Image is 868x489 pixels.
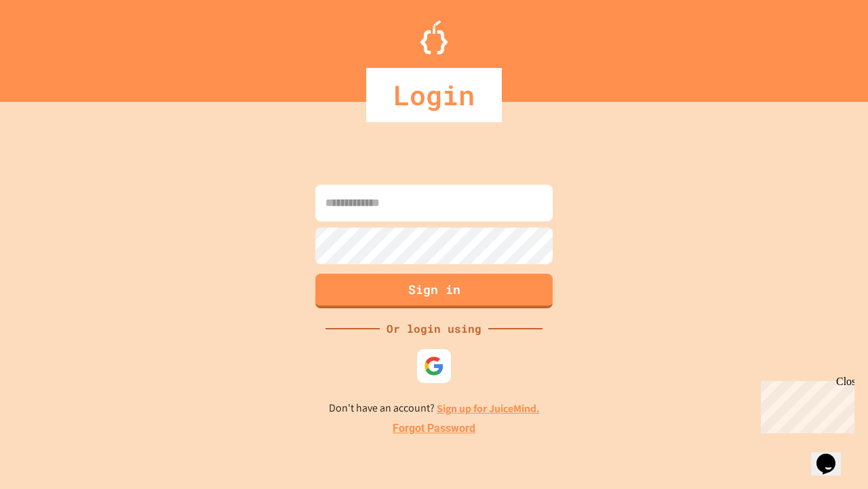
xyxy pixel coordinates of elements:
iframe: chat widget [755,376,854,433]
div: Or login using [380,321,488,337]
img: Logo.svg [420,20,448,54]
a: Sign up for JuiceMind. [437,401,540,416]
img: google-icon.svg [424,356,444,376]
p: Don't have an account? [329,400,540,417]
iframe: chat widget [811,435,854,475]
div: Login [366,68,502,122]
button: Sign in [315,274,553,308]
div: Chat with us now!Close [5,5,94,86]
a: Forgot Password [393,420,475,437]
